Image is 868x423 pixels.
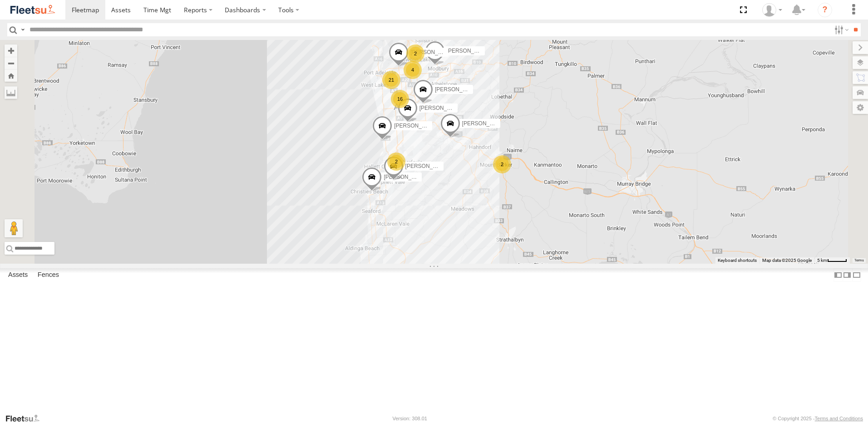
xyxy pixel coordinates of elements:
div: Version: 308.01 [393,416,427,421]
div: 2 [493,155,511,173]
div: 2 [387,152,405,171]
span: Map data ©2025 Google [762,258,812,263]
button: Map scale: 5 km per 40 pixels [814,257,850,264]
label: Fences [33,269,64,281]
label: Dock Summary Table to the Right [843,268,852,281]
span: [PERSON_NAME] [394,122,439,128]
a: Terms (opens in new tab) [854,259,864,262]
div: © Copyright 2025 - [773,416,863,421]
i: ? [818,3,832,17]
label: Dock Summary Table to the Left [833,268,843,281]
label: Assets [4,269,32,281]
img: fleetsu-logo-horizontal.svg [9,4,56,16]
a: Terms and Conditions [815,416,863,421]
span: [PERSON_NAME] [462,120,507,127]
label: Measure [5,86,17,99]
button: Zoom Home [5,69,17,82]
div: 2 [406,44,424,63]
a: Visit our Website [5,414,47,423]
span: 5 km [817,258,827,263]
span: [PERSON_NAME] [410,49,455,55]
label: Search Query [19,23,26,36]
div: 21 [382,71,400,89]
button: Zoom in [5,44,17,57]
button: Zoom out [5,57,17,69]
span: [PERSON_NAME] [384,173,429,180]
label: Map Settings [853,101,868,114]
div: 4 [404,61,422,79]
div: 16 [391,90,409,108]
label: Search Filter Options [831,23,850,36]
span: [PERSON_NAME] [405,163,450,169]
span: [PERSON_NAME] [435,86,480,93]
button: Keyboard shortcuts [718,257,757,264]
button: Drag Pegman onto the map to open Street View [5,219,23,237]
label: Hide Summary Table [852,268,861,281]
div: SA Health VDC [759,3,785,17]
span: [PERSON_NAME] [419,105,464,111]
span: [PERSON_NAME] [447,48,492,54]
